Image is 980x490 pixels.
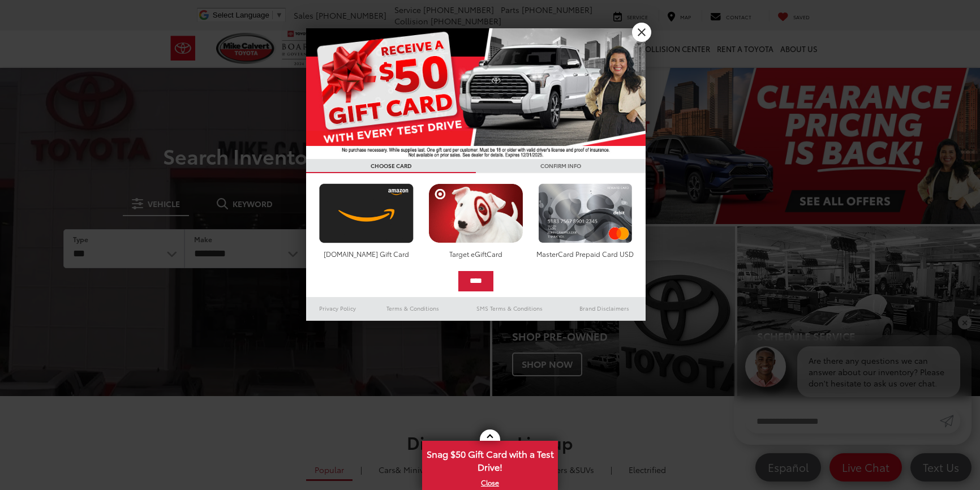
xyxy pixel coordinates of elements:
a: SMS Terms & Conditions [456,302,563,315]
img: amazoncard.png [316,183,416,243]
div: Target eGiftCard [425,249,526,259]
span: Snag $50 Gift Card with a Test Drive! [423,442,557,476]
img: targetcard.png [425,183,526,243]
img: mastercard.png [535,183,635,243]
h3: CONFIRM INFO [476,159,646,173]
h3: CHOOSE CARD [306,159,476,173]
div: MasterCard Prepaid Card USD [535,249,635,259]
div: [DOMAIN_NAME] Gift Card [316,249,416,259]
a: Terms & Conditions [369,302,456,315]
a: Privacy Policy [306,302,369,315]
img: 55838_top_625864.jpg [306,28,646,159]
a: Brand Disclaimers [563,302,646,315]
